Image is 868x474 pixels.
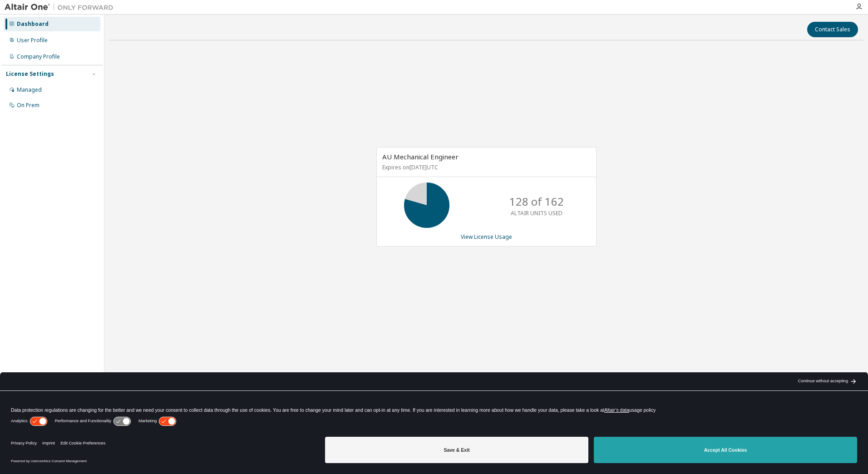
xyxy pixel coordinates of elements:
a: View License Usage [461,233,512,241]
button: Contact Sales [807,22,858,37]
div: Company Profile [17,53,60,60]
span: AU Mechanical Engineer [382,152,459,161]
p: Expires on [DATE] UTC [382,163,588,171]
div: Managed [17,86,42,94]
div: Dashboard [17,20,49,28]
div: On Prem [17,102,39,109]
p: 128 of 162 [509,194,564,209]
div: License Settings [6,70,54,78]
img: Altair One [5,3,118,12]
p: ALTAIR UNITS USED [511,209,562,217]
div: User Profile [17,37,48,44]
